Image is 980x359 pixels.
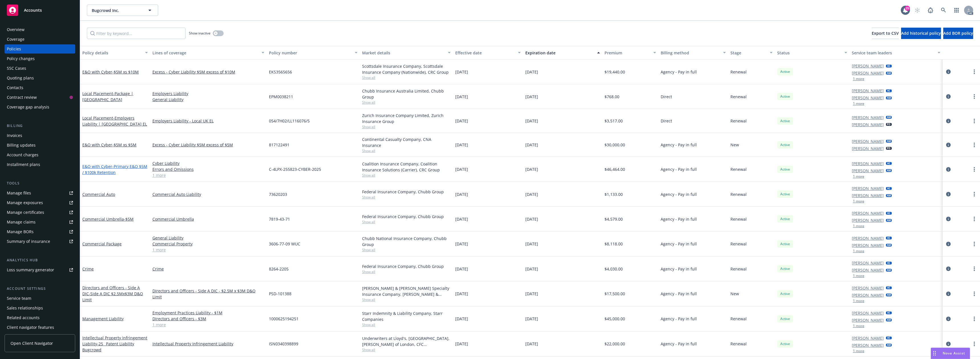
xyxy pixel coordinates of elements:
div: Loss summary generator [7,265,54,274]
span: - Primary E&O $5M / $100k Retention [82,164,147,175]
span: Active [779,216,791,221]
a: Excess - Cyber Liability $5M excess of $5M [152,142,264,148]
div: Federal Insurance Company, Chubb Group [362,214,451,219]
div: Tools [5,180,75,186]
a: Billing updates [5,141,75,150]
span: [DATE] [525,241,538,247]
span: [DATE] [525,94,538,100]
span: $1,133.00 [605,191,623,197]
div: Manage files [7,188,31,198]
span: $4,579.00 [605,216,623,222]
span: [DATE] [525,291,538,297]
span: New [730,142,739,148]
a: Directors and Officers - Side A DIC [82,285,143,302]
div: Service team [7,294,31,303]
span: [DATE] [455,142,468,148]
div: Policy changes [7,54,35,63]
div: Contract review [7,93,37,102]
span: [DATE] [525,166,538,172]
a: Manage files [5,188,75,198]
a: Commercial Umbrella [152,216,264,222]
a: 1 more [152,247,264,253]
a: Summary of insurance [5,237,75,246]
span: Active [779,94,791,99]
div: Summary of insurance [7,237,50,246]
div: Manage exposures [7,198,43,207]
button: Status [775,46,850,60]
span: $8,118.00 [605,241,623,247]
a: circleInformation [945,315,952,322]
span: Renewal [730,166,747,172]
span: Renewal [730,118,747,124]
span: 8264-2205 [269,266,289,272]
input: Filter by keyword... [87,28,185,39]
span: 73620203 [269,191,287,197]
div: Expiration date [525,50,594,56]
span: Add BOR policy [943,30,973,36]
span: [DATE] [525,341,538,347]
div: Manage BORs [7,227,34,236]
span: Direct [661,94,672,100]
span: Manage exposures [5,198,75,207]
a: General Liability [152,97,264,102]
a: Invoices [5,131,75,140]
button: 1 more [853,224,864,228]
button: Bugcrowd Inc. [87,5,158,16]
div: Client navigator features [7,323,54,332]
span: Show all [362,75,451,80]
button: Policy number [267,46,360,60]
span: C-4LPX-255823-CYBER-2025 [269,166,321,172]
span: [DATE] [525,216,538,222]
a: Account charges [5,150,75,159]
span: Active [779,241,791,247]
a: [PERSON_NAME] [852,335,884,341]
span: Agency - Pay in full [661,266,697,272]
button: 1 more [853,299,864,303]
a: Intellectual Property Infringement Liability [82,335,147,352]
div: Underwriters at Lloyd's, [GEOGRAPHIC_DATA], [PERSON_NAME] of London, CFC Underwriting, CRC Group [362,335,451,347]
span: [DATE] [455,216,468,222]
button: 1 more [853,349,864,353]
a: Local Placement [82,115,147,127]
a: more [971,166,978,173]
a: Commercial Umbrella [82,216,134,222]
a: Crime [82,266,94,272]
button: Effective date [453,46,523,60]
button: Nova Assist [931,348,970,359]
a: Commercial Auto Liability [152,191,264,197]
span: Active [779,118,791,124]
span: Export to CSV [872,30,899,36]
a: Intellectual Property Infringement Liability [152,341,264,347]
button: Premium [602,46,658,60]
div: Zurich Insurance Company Limited, Zurich Insurance Group [362,112,451,124]
button: Market details [360,46,453,60]
a: [PERSON_NAME] [852,210,884,216]
div: Coverage gap analysis [7,102,49,112]
span: - 25_ Patent Liability Bugcrowd [82,341,134,352]
a: Sales relationships [5,303,75,313]
span: Active [779,341,791,346]
a: Contacts [5,83,75,92]
a: circleInformation [945,118,952,124]
a: Commercial Auto [82,192,115,197]
span: $30,000.00 [605,142,625,148]
button: 1 more [853,175,864,178]
span: Active [779,192,791,197]
span: PSD-101388 [269,291,291,297]
div: Account settings [5,286,75,292]
span: Show all [362,124,451,129]
div: Quoting plans [7,73,34,83]
div: Installment plans [7,160,40,169]
div: Sales relationships [7,303,43,313]
span: Agency - Pay in full [661,166,697,172]
span: [DATE] [525,118,538,124]
a: more [971,141,978,148]
a: [PERSON_NAME] [852,235,884,241]
div: Scottsdale Insurance Company, Scottsdale Insurance Company (Nationwide), CRC Group [362,63,451,75]
a: [PERSON_NAME] [852,217,884,223]
button: Add BOR policy [943,28,973,39]
a: more [971,216,978,222]
a: Start snowing [912,5,923,16]
span: Renewal [730,191,747,197]
div: [PERSON_NAME] & [PERSON_NAME] Specialty Insurance Company, [PERSON_NAME] & [PERSON_NAME] ([GEOGRA... [362,285,451,297]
